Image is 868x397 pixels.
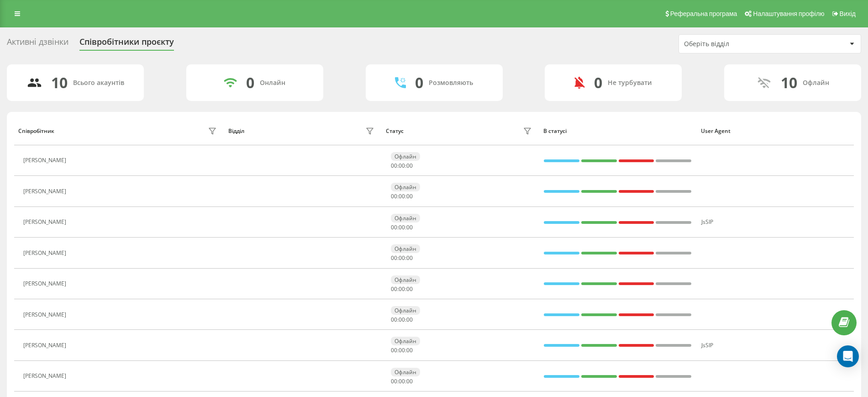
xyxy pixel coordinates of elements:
div: Офлайн [391,183,420,191]
div: Офлайн [803,79,829,87]
div: [PERSON_NAME] [23,312,68,318]
span: 00 [406,346,413,354]
span: 00 [406,223,413,231]
div: [PERSON_NAME] [23,157,68,164]
div: Не турбувати [608,79,652,87]
div: Офлайн [391,275,420,284]
span: 00 [406,316,413,323]
div: : : [391,286,413,292]
span: 00 [406,377,413,385]
div: 0 [246,74,254,91]
span: 00 [406,254,413,262]
div: Активні дзвінки [7,37,68,51]
div: : : [391,347,413,354]
div: Співробітник [18,128,54,134]
span: JsSIP [701,341,713,349]
div: 0 [594,74,602,91]
div: Офлайн [391,337,420,345]
span: 00 [399,346,405,354]
div: [PERSON_NAME] [23,219,68,225]
div: User Agent [701,128,850,134]
span: 00 [399,316,405,323]
span: 00 [399,254,405,262]
div: Розмовляють [429,79,473,87]
div: [PERSON_NAME] [23,281,68,287]
span: 00 [399,377,405,385]
div: 10 [781,74,797,91]
span: Налаштування профілю [753,10,824,17]
div: : : [391,163,413,169]
span: 00 [391,254,397,262]
span: 00 [399,162,405,169]
div: Офлайн [391,214,420,222]
span: 00 [391,377,397,385]
div: Співробітники проєкту [79,37,174,51]
div: Онлайн [260,79,285,87]
div: : : [391,255,413,261]
div: Всього акаунтів [73,79,124,87]
div: Офлайн [391,152,420,161]
span: 00 [406,162,413,169]
div: [PERSON_NAME] [23,250,68,256]
div: [PERSON_NAME] [23,188,68,195]
span: 00 [399,223,405,231]
div: Офлайн [391,306,420,315]
div: В статусі [543,128,692,134]
span: 00 [391,316,397,323]
span: 00 [391,223,397,231]
div: Open Intercom Messenger [837,345,859,367]
div: : : [391,317,413,323]
span: JsSIP [701,218,713,226]
span: 00 [399,285,405,293]
span: 00 [391,346,397,354]
div: Офлайн [391,244,420,253]
div: Офлайн [391,368,420,376]
div: Оберіть відділ [684,40,793,48]
div: : : [391,193,413,200]
span: 00 [391,192,397,200]
div: : : [391,224,413,231]
div: [PERSON_NAME] [23,373,68,379]
span: 00 [406,285,413,293]
span: 00 [406,192,413,200]
span: Реферальна програма [670,10,737,17]
div: 10 [51,74,68,91]
div: [PERSON_NAME] [23,342,68,349]
span: 00 [391,285,397,293]
div: Відділ [228,128,244,134]
div: : : [391,378,413,385]
span: Вихід [840,10,856,17]
span: 00 [399,192,405,200]
div: Статус [386,128,404,134]
div: 0 [415,74,423,91]
span: 00 [391,162,397,169]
